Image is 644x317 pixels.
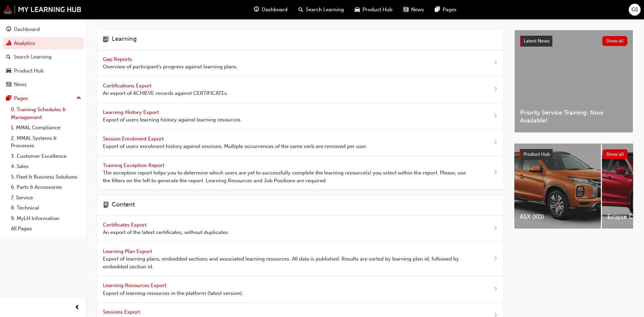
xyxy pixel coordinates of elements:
[262,6,288,14] span: Dashboard
[493,255,498,263] span: next-icon
[3,92,84,105] button: Pages
[3,51,84,63] a: Search Learning
[6,27,11,33] span: guage-icon
[520,109,627,124] span: Priority Service Training: Now Available!
[14,81,27,88] div: News
[603,149,628,159] button: Show all
[97,103,503,130] a: Learning History Export Export of users learning history against learning resources.next-icon
[493,59,498,67] span: next-icon
[493,85,498,94] span: next-icon
[103,201,109,210] span: page-icon
[8,193,84,203] a: 7. Service
[435,5,440,14] span: pages-icon
[97,216,503,242] a: Certificates Export An export of the latest certificates, without duplicates.next-icon
[103,309,141,315] span: Sessions Export
[254,5,259,14] span: guage-icon
[298,5,303,14] span: search-icon
[103,162,166,168] span: Training Exception Report
[520,213,595,221] span: ASX (XD)
[3,23,84,36] a: Dashboard
[493,285,498,294] span: next-icon
[3,78,84,91] a: News
[103,229,229,236] span: An export of the latest certificates, without duplicates.
[249,3,293,17] a: guage-iconDashboard
[103,169,471,184] span: The exception report helps you to determine which users are yet to successfully complete the lear...
[103,89,228,97] span: An export of ACHIEVE records against CERTIFICATEs.
[493,169,498,177] span: next-icon
[403,5,408,14] span: news-icon
[293,3,349,17] a: search-iconSearch Learning
[8,203,84,213] a: 8. Technical
[3,22,84,92] button: DashboardAnalyticsSearch LearningProduct HubNews
[493,224,498,233] span: next-icon
[97,276,503,303] a: Learning Resources Export Export of learning resources in the platform (latest version).next-icon
[112,201,135,210] h4: Content
[103,56,133,62] span: Gap Reports
[8,161,84,172] a: 4. Sales
[103,289,243,297] span: Export of learning resources in the platform (latest version).
[520,149,628,160] a: Product HubShow all
[14,95,28,102] div: Pages
[3,37,84,50] a: Analytics
[493,138,498,147] span: next-icon
[523,151,550,157] span: Product Hub
[103,222,148,228] span: Certificates Export
[103,116,242,124] span: Export of users learning history against learning resources.
[8,133,84,151] a: 2. MMAL Systems & Processes
[493,112,498,120] span: next-icon
[103,248,153,254] span: Learning Plan Export
[8,122,84,133] a: 1. MMAL Compliance
[8,213,84,224] a: 9. MyLH Information
[76,94,81,103] span: up-icon
[6,82,11,88] span: news-icon
[97,130,503,156] a: Session Enrolment Export Export of users enrolment history against sessions. Multiple occurrences...
[97,242,503,277] a: Learning Plan Export Export of learning plans, embedded sections and associated learning resource...
[6,68,11,74] span: car-icon
[514,144,601,229] a: ASX (XD)
[520,36,627,47] a: Latest NewsShow all
[103,109,160,115] span: Learning History Export
[103,136,165,142] span: Session Enrolment Export
[8,151,84,162] a: 3. Customer Excellence
[363,6,392,14] span: Product Hub
[8,182,84,193] a: 6. Parts & Accessories
[411,6,424,14] span: News
[429,3,462,17] a: pages-iconPages
[8,104,84,122] a: 0. Training Schedules & Management
[103,83,153,89] span: Certifications Export
[398,3,429,17] a: news-iconNews
[355,5,360,14] span: car-icon
[8,172,84,182] a: 5. Fleet & Business Solutions
[14,53,52,61] div: Search Learning
[97,77,503,103] a: Certifications Export An export of ACHIEVE records against CERTIFICATEs.next-icon
[112,35,137,44] h4: Learning
[14,26,40,33] div: Dashboard
[631,6,638,14] span: GS
[8,223,84,234] a: All Pages
[3,5,81,14] img: mmal
[103,255,471,270] span: Export of learning plans, embedded sections and associated learning resources. All data is publis...
[443,6,457,14] span: Pages
[103,143,367,150] span: Export of users enrolment history against sessions. Multiple occurrences of the same verb are rem...
[6,40,11,47] span: chart-icon
[306,6,344,14] span: Search Learning
[3,65,84,77] a: Product Hub
[602,36,628,46] button: Show all
[349,3,398,17] a: car-iconProduct Hub
[629,4,641,16] button: GS
[6,54,11,60] span: search-icon
[75,303,80,312] span: prev-icon
[103,282,168,288] span: Learning Resources Export
[103,35,109,44] span: learning-icon
[514,30,633,133] a: Latest NewsShow allPriority Service Training: Now Available!
[97,156,503,190] a: Training Exception Report The exception report helps you to determine which users are yet to succ...
[14,67,44,75] div: Product Hub
[6,96,11,102] span: pages-icon
[103,63,238,71] span: Overview of participant's progress against learning plans.
[97,50,503,77] a: Gap Reports Overview of participant's progress against learning plans.next-icon
[524,38,550,44] span: Latest News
